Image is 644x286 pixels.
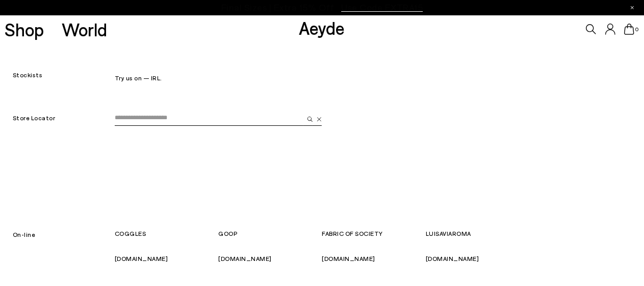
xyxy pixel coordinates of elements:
[218,230,237,237] font: GOOP
[426,255,479,262] a: [DOMAIN_NAME]
[13,231,36,238] font: On-line
[341,2,423,13] font: Use Code EXTRA15
[115,74,162,81] font: Try us on — IRL.
[5,18,44,40] font: Shop
[13,71,43,78] font: Stockists
[426,230,471,237] font: LUISAVIAROMA
[317,117,322,122] img: close.svg
[218,255,272,262] a: [DOMAIN_NAME]
[322,255,376,262] a: [DOMAIN_NAME]
[115,230,146,237] font: COGGLES
[322,230,383,237] font: FABRIC OF SOCIETY
[62,18,107,40] font: World
[299,17,345,38] a: Aeyde
[624,24,634,35] a: 0
[13,114,56,121] font: Store Locator
[115,255,168,262] a: [DOMAIN_NAME]
[307,117,313,122] img: search.svg
[62,20,107,38] a: World
[221,2,334,13] font: Final Sizes | Extra 15% Off
[5,20,44,38] a: Shop
[341,3,423,12] span: Navigate to /collections/ss25-final-sizes
[635,26,638,32] font: 0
